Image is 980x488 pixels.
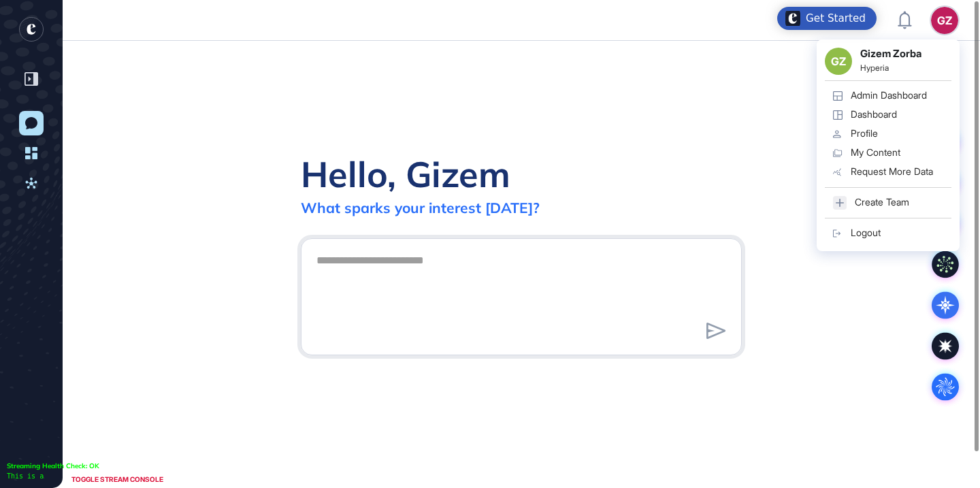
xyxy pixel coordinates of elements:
div: Open Get Started checklist [777,7,877,30]
div: TOGGLE STREAM CONSOLE [68,471,167,488]
button: GZ [931,7,958,34]
div: entrapeer-logo [19,17,44,42]
div: What sparks your interest [DATE]? [301,199,540,216]
div: Hello, Gizem [301,152,510,196]
img: launcher-image-alternative-text [785,11,800,26]
div: Get Started [806,12,866,25]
